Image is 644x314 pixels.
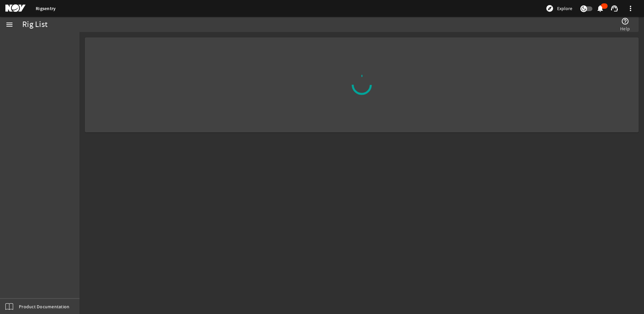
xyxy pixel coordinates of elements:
button: more_vert [622,0,639,17]
span: Explore [557,5,572,12]
button: Explore [543,3,575,14]
span: Help [620,25,630,32]
span: Product Documentation [19,303,69,310]
mat-icon: menu [5,21,13,29]
a: Rigsentry [36,5,56,12]
mat-icon: support_agent [610,4,618,12]
div: Rig List [22,21,47,28]
mat-icon: explore [546,4,554,12]
mat-icon: notifications [596,4,604,12]
mat-icon: help_outline [621,17,629,25]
